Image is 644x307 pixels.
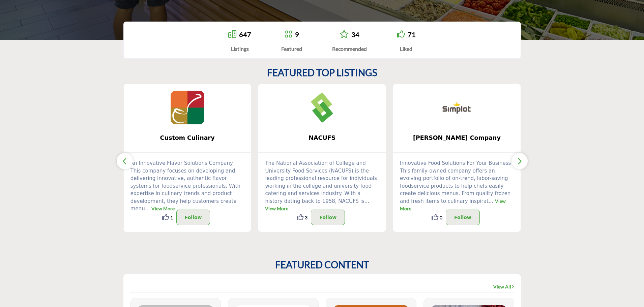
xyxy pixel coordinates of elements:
[295,30,299,38] a: 9
[268,133,376,142] span: NACUFS
[134,133,241,142] span: Custom Culinary
[393,129,521,147] a: [PERSON_NAME] Company
[171,91,204,124] img: Custom Culinary
[267,67,377,79] h2: FEATURED TOP LISTINGS
[170,214,173,221] span: 1
[258,129,386,147] a: NACUFS
[319,213,336,221] p: Follow
[145,206,150,212] span: ...
[151,206,175,211] a: View More
[403,129,510,147] b: J.R. Simplot Company
[440,91,474,124] img: J.R. Simplot Company
[265,206,288,211] a: View More
[130,159,244,213] p: An Innovative Flavor Solutions Company This company focuses on developing and delivering innovati...
[124,129,251,147] a: Custom Culinary
[446,210,480,225] button: Follow
[408,30,416,38] a: 71
[305,214,308,221] span: 3
[281,45,302,53] div: Featured
[403,133,510,142] span: [PERSON_NAME] Company
[134,129,241,147] b: Custom Culinary
[311,210,345,225] button: Follow
[228,45,251,53] div: Listings
[397,30,405,38] i: Go to Liked
[400,198,506,212] a: View More
[364,198,369,204] span: ...
[305,91,339,124] img: NACUFS
[185,213,202,221] p: Follow
[489,198,493,204] span: ...
[176,210,210,225] button: Follow
[493,283,514,290] a: View All
[340,30,349,39] a: Go to Recommended
[284,30,292,39] a: Go to Featured
[351,30,359,38] a: 34
[239,30,251,38] a: 647
[400,159,514,213] p: Innovative Food Solutions For Your Business This family-owned company offers an evolving portfoli...
[268,129,376,147] b: NACUFS
[332,45,367,53] div: Recommended
[440,214,442,221] span: 0
[275,259,369,271] h2: FEATURED CONTENT
[397,45,416,53] div: Liked
[265,159,379,213] p: The National Association of College and University Food Services (NACUFS) is the leading professi...
[454,213,471,221] p: Follow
